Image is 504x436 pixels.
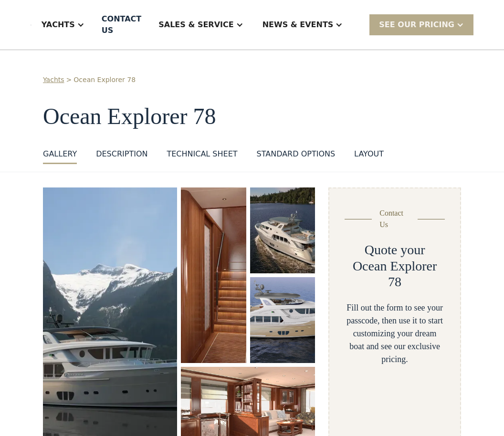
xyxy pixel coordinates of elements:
div: Technical sheet [167,148,237,160]
div: Fill out the form to see your passcode, then use it to start customizing your dream boat and see ... [345,301,445,366]
a: layout [354,148,384,164]
div: News & EVENTS [262,19,334,31]
div: Contact US [102,13,141,36]
div: Contact Us [379,208,410,230]
h2: Ocean Explorer 78 [345,258,445,290]
a: open lightbox [181,187,246,363]
a: open lightbox [250,187,315,273]
a: open lightbox [250,277,315,363]
a: Ocean Explorer 78 [73,75,136,85]
h1: Ocean Explorer 78 [43,104,461,129]
div: News & EVENTS [253,6,353,44]
div: Sales & Service [158,19,233,31]
a: GALLERY [43,148,77,164]
a: Yachts [43,75,64,85]
div: DESCRIPTION [96,148,147,160]
div: GALLERY [43,148,77,160]
div: > [66,75,72,85]
a: DESCRIPTION [96,148,147,164]
div: SEE Our Pricing [379,19,454,31]
div: Yachts [32,6,94,44]
a: Technical sheet [167,148,237,164]
a: standard options [257,148,336,164]
div: standard options [257,148,336,160]
h2: Quote your [365,242,425,258]
div: SEE Our Pricing [369,14,473,35]
div: Sales & Service [149,6,252,44]
img: logo [31,25,32,25]
div: Yachts [42,19,75,31]
div: layout [354,148,384,160]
